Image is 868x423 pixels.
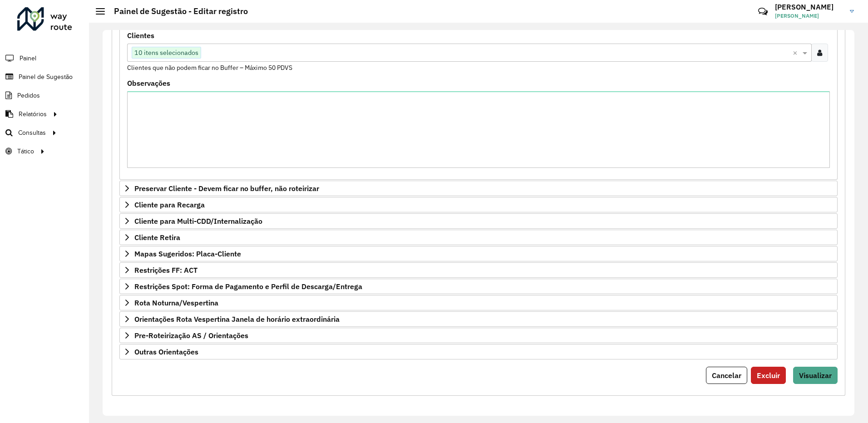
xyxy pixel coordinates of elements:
label: Observações [127,78,170,89]
span: Pedidos [17,91,40,100]
span: Cliente para Multi-CDD/Internalização [134,217,262,225]
span: 10 itens selecionados [132,47,201,58]
span: Pre-Roteirização AS / Orientações [134,332,248,339]
a: Pre-Roteirização AS / Orientações [119,328,838,343]
button: Visualizar [793,367,838,384]
a: Cliente Retira [119,230,838,245]
a: Outras Orientações [119,344,838,359]
a: Cliente para Recarga [119,197,838,212]
span: Painel de Sugestão [19,72,73,82]
a: Contato Rápido [753,2,773,21]
span: Cancelar [712,371,741,380]
button: Excluir [751,367,786,384]
a: Rota Noturna/Vespertina [119,295,838,310]
a: Orientações Rota Vespertina Janela de horário extraordinária [119,311,838,327]
small: Clientes que não podem ficar no Buffer – Máximo 50 PDVS [127,64,292,72]
span: [PERSON_NAME] [775,12,843,20]
label: Clientes [127,30,154,41]
span: Restrições Spot: Forma de Pagamento e Perfil de Descarga/Entrega [134,283,362,290]
span: Restrições FF: ACT [134,266,197,274]
span: Relatórios [19,109,47,119]
button: Cancelar [706,367,747,384]
span: Tático [17,147,34,156]
span: Excluir [757,371,780,380]
span: Orientações Rota Vespertina Janela de horário extraordinária [134,315,340,323]
span: Consultas [18,128,46,138]
span: Painel [20,54,36,63]
span: Mapas Sugeridos: Placa-Cliente [134,250,241,257]
span: Rota Noturna/Vespertina [134,299,218,306]
a: Preservar Cliente - Devem ficar no buffer, não roteirizar [119,181,838,196]
a: Cliente para Multi-CDD/Internalização [119,213,838,229]
span: Cliente Retira [134,234,180,241]
a: Restrições FF: ACT [119,262,838,278]
h2: Painel de Sugestão - Editar registro [105,6,248,16]
span: Clear all [793,47,800,58]
span: Preservar Cliente - Devem ficar no buffer, não roteirizar [134,185,319,192]
span: Outras Orientações [134,348,198,355]
h3: [PERSON_NAME] [775,3,843,11]
div: Priorizar Cliente - Não podem ficar no buffer [119,28,838,180]
a: Restrições Spot: Forma de Pagamento e Perfil de Descarga/Entrega [119,279,838,294]
span: Visualizar [799,371,832,380]
span: Cliente para Recarga [134,201,205,208]
a: Mapas Sugeridos: Placa-Cliente [119,246,838,261]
